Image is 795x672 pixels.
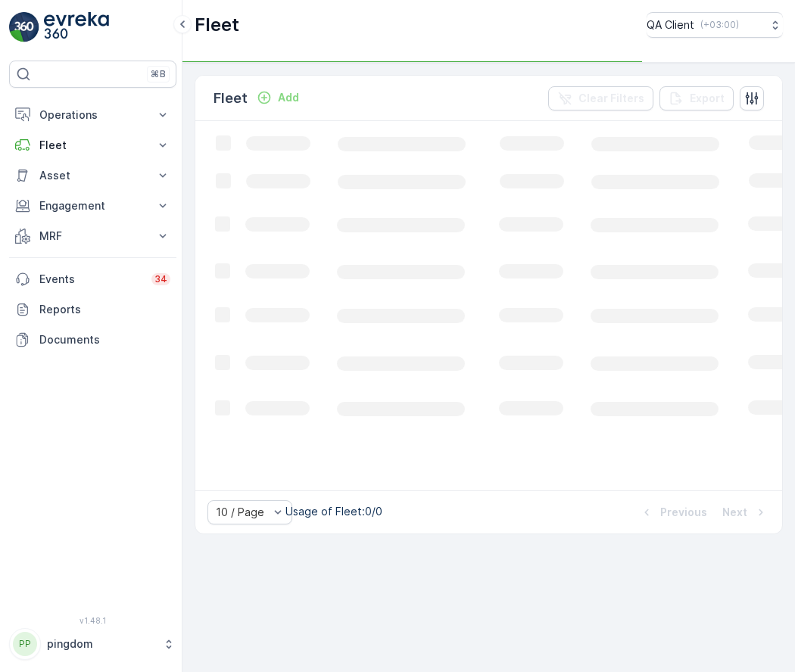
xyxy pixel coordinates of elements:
[690,91,725,106] p: Export
[13,632,37,656] div: PP
[9,294,176,325] a: Reports
[39,168,146,183] p: Asset
[578,91,644,106] p: Clear Filters
[9,264,176,294] a: Events34
[214,88,248,109] p: Fleet
[647,17,694,33] p: QA Client
[638,503,709,521] button: Previous
[44,12,109,42] img: logo_light-DOdMpM7g.png
[9,628,176,660] button: PPpingdom
[154,273,167,285] p: 34
[9,616,176,625] span: v 1.48.1
[9,12,39,42] img: logo
[278,90,299,105] p: Add
[39,229,146,244] p: MRF
[660,505,707,520] p: Previous
[285,504,382,519] p: Usage of Fleet : 0/0
[9,325,176,355] a: Documents
[722,505,747,520] p: Next
[9,191,176,221] button: Engagement
[39,198,146,213] p: Engagement
[700,19,739,31] p: ( +03:00 )
[47,636,155,652] p: pingdom
[39,302,170,317] p: Reports
[647,12,783,38] button: QA Client(+03:00)
[251,89,305,107] button: Add
[39,272,142,287] p: Events
[195,13,239,37] p: Fleet
[9,130,176,160] button: Fleet
[151,68,166,80] p: ⌘B
[721,503,770,521] button: Next
[9,100,176,130] button: Operations
[39,332,170,347] p: Documents
[659,86,734,110] button: Export
[39,107,146,123] p: Operations
[9,160,176,191] button: Asset
[9,221,176,251] button: MRF
[548,86,653,110] button: Clear Filters
[39,138,146,153] p: Fleet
